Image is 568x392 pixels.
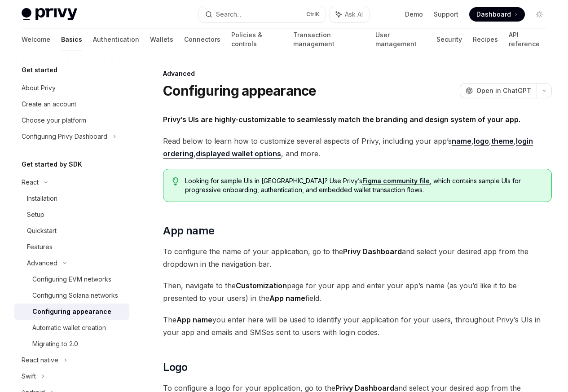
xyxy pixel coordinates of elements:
a: API reference [509,29,546,50]
span: The you enter here will be used to identify your application for your users, throughout Privy’s U... [163,313,552,339]
a: Figma community file [362,177,430,185]
a: Welcome [22,29,50,50]
span: To configure the name of your application, go to the and select your desired app from the dropdow... [163,245,552,270]
a: Recipes [473,29,498,50]
a: Configuring appearance [14,304,129,320]
div: Configuring EVM networks [32,274,111,285]
a: Automatic wallet creation [14,320,129,336]
a: User management [375,29,426,50]
span: Ctrl K [306,11,320,18]
a: logo [474,137,489,146]
a: Choose your platform [14,112,129,128]
button: Search...CtrlK [199,6,325,22]
strong: Privy’s UIs are highly-customizable to seamlessly match the branding and design system of your app. [163,115,520,124]
a: name [452,137,471,146]
span: Logo [163,360,188,374]
button: Toggle dark mode [532,7,546,22]
a: Authentication [93,29,139,50]
strong: Privy Dashboard [343,247,402,256]
span: Read below to learn how to customize several aspects of Privy, including your app’s , , , , , and... [163,135,552,160]
div: Search... [216,9,241,20]
a: Features [14,239,129,255]
svg: Tip [172,177,179,185]
span: Then, navigate to the page for your app and enter your app’s name (as you’d like it to be present... [163,279,552,304]
a: Setup [14,207,129,223]
a: Migrating to 2.0 [14,336,129,352]
a: Installation [14,190,129,207]
span: App name [163,224,214,238]
div: Choose your platform [22,115,86,126]
div: Configuring Privy Dashboard [22,131,107,142]
div: Features [27,242,53,252]
img: light logo [22,8,77,21]
a: Configuring EVM networks [14,271,129,287]
a: Transaction management [293,29,364,50]
div: Configuring Solana networks [32,290,118,301]
div: Setup [27,209,44,220]
div: React [22,177,39,188]
a: Policies & controls [231,29,282,50]
span: Open in ChatGPT [476,86,531,95]
div: React native [22,355,58,366]
a: Create an account [14,96,129,112]
a: Quickstart [14,223,129,239]
a: Demo [405,10,423,19]
div: Installation [27,193,57,204]
span: Looking for sample UIs in [GEOGRAPHIC_DATA]? Use Privy’s , which contains sample UIs for progress... [185,176,542,194]
a: About Privy [14,80,129,96]
div: Migrating to 2.0 [32,339,78,349]
a: Wallets [150,29,173,50]
a: Security [436,29,462,50]
a: Basics [61,29,82,50]
div: About Privy [22,83,56,93]
span: Dashboard [476,10,511,19]
h5: Get started by SDK [22,159,82,170]
span: Ask AI [345,10,363,19]
button: Open in ChatGPT [460,83,537,98]
button: Ask AI [330,6,369,22]
a: Configuring Solana networks [14,287,129,304]
div: Automatic wallet creation [32,322,106,333]
div: Configuring appearance [32,306,111,317]
strong: Customization [236,281,287,290]
strong: App name [176,315,212,324]
a: Connectors [184,29,220,50]
a: Dashboard [469,7,525,22]
div: Advanced [163,69,552,78]
div: Swift [22,371,36,382]
a: displayed wallet options [196,149,281,159]
h1: Configuring appearance [163,83,317,99]
div: Create an account [22,99,76,110]
div: Advanced [27,258,57,269]
a: theme [491,137,514,146]
a: Support [434,10,458,19]
strong: App name [269,294,305,303]
div: Quickstart [27,225,57,236]
h5: Get started [22,65,57,75]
